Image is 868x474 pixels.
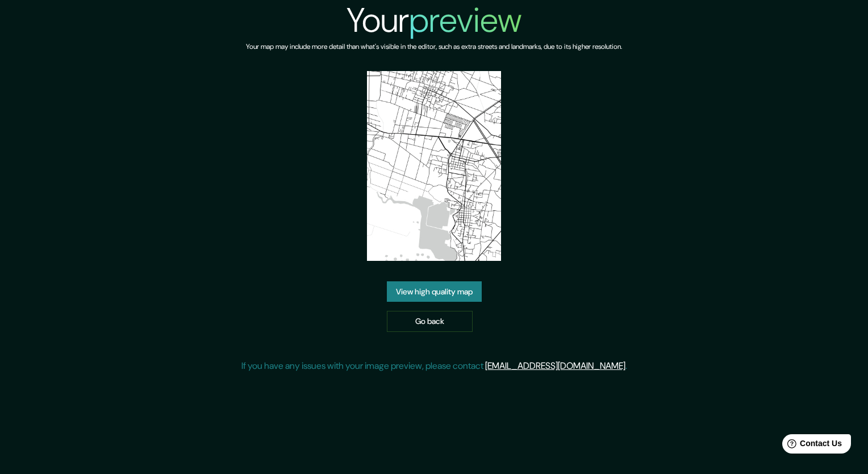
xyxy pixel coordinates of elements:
a: View high quality map [387,281,482,302]
a: [EMAIL_ADDRESS][DOMAIN_NAME] [485,360,625,372]
h6: Your map may include more detail than what's visible in the editor, such as extra streets and lan... [246,41,622,53]
p: If you have any issues with your image preview, please contact . [241,359,627,373]
iframe: Help widget launcher [767,430,856,461]
a: Go back [387,311,473,332]
img: created-map-preview [367,71,501,261]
